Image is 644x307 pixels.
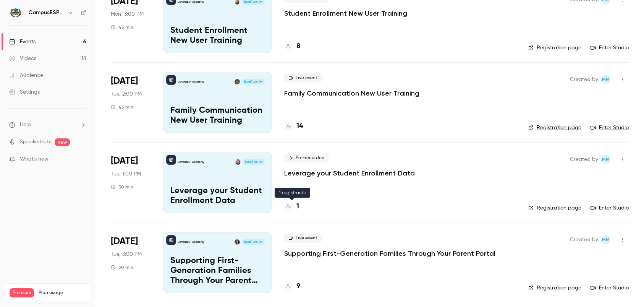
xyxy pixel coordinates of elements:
[242,79,264,84] span: [DATE] 2:00 PM
[570,235,598,244] span: Created by
[284,169,415,178] a: Leverage your Student Enrollment Data
[602,75,610,84] span: MM
[284,201,299,212] a: 1
[178,240,204,244] p: CampusESP Academy
[9,71,43,79] div: Audience
[235,79,240,84] img: Mira Gandhi
[235,239,240,245] img: Jacqui McBurney
[111,72,151,133] div: Oct 21 Tue, 2:00 PM (America/New York)
[601,75,610,84] span: Mairin Matthews
[602,155,610,164] span: MM
[111,90,142,98] span: Tue, 2:00 PM
[601,235,610,244] span: Mairin Matthews
[296,281,300,292] h4: 9
[284,153,329,162] span: Pre-recorded
[284,121,303,132] a: 14
[284,234,322,243] span: Live event
[111,24,133,30] div: 45 min
[10,288,34,297] span: Premium
[111,155,138,167] span: [DATE]
[602,235,610,244] span: MM
[163,232,272,293] a: Supporting First-Generation Families Through Your Parent PortalCampusESP AcademyJacqui McBurney[D...
[163,152,272,213] a: Leverage your Student Enrollment DataCampusESP AcademyKerri Meeks-Griffin[DATE] 1:00 PMLeverage y...
[9,38,36,45] div: Events
[570,75,598,84] span: Created by
[296,121,303,132] h4: 14
[111,170,141,178] span: Tue, 1:00 PM
[9,121,86,129] li: help-dropdown-opener
[9,88,40,96] div: Settings
[163,72,272,133] a: Family Communication New User TrainingCampusESP AcademyMira Gandhi[DATE] 2:00 PMFamily Communicat...
[20,138,50,146] a: SpeakerHub
[178,80,204,84] p: CampusESP Academy
[111,75,138,87] span: [DATE]
[10,6,22,19] img: CampusESP Academy
[28,9,64,16] h6: CampusESP Academy
[296,201,299,212] h4: 1
[20,121,31,129] span: Help
[77,156,86,163] iframe: Noticeable Trigger
[284,9,407,18] a: Student Enrollment New User Training
[601,155,610,164] span: Mairin Matthews
[591,44,629,52] a: Enter Studio
[235,159,241,164] img: Kerri Meeks-Griffin
[170,106,265,126] p: Family Communication New User Training
[284,249,495,258] a: Supporting First-Generation Families Through Your Parent Portal
[111,184,133,190] div: 30 min
[284,281,300,292] a: 9
[170,26,265,46] p: Student Enrollment New User Training
[528,284,581,292] a: Registration page
[111,235,138,247] span: [DATE]
[243,159,264,164] span: [DATE] 1:00 PM
[178,160,204,164] p: CampusESP Academy
[284,41,300,52] a: 8
[111,232,151,293] div: Nov 11 Tue, 3:00 PM (America/New York)
[591,204,629,212] a: Enter Studio
[284,89,419,98] a: Family Communication New User Training
[39,290,86,296] span: Plan usage
[111,104,133,110] div: 45 min
[591,284,629,292] a: Enter Studio
[170,186,265,206] p: Leverage your Student Enrollment Data
[284,73,322,83] span: Live event
[242,239,264,245] span: [DATE] 3:00 PM
[170,256,265,286] p: Supporting First-Generation Families Through Your Parent Portal
[55,138,70,146] span: new
[591,124,629,132] a: Enter Studio
[9,55,36,62] div: Videos
[111,250,142,258] span: Tue, 3:00 PM
[528,204,581,212] a: Registration page
[20,155,49,163] span: What's new
[528,44,581,52] a: Registration page
[111,152,151,213] div: Oct 28 Tue, 1:00 PM (America/New York)
[111,264,133,270] div: 30 min
[296,41,300,52] h4: 8
[570,155,598,164] span: Created by
[111,10,144,18] span: Mon, 3:00 PM
[528,124,581,132] a: Registration page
